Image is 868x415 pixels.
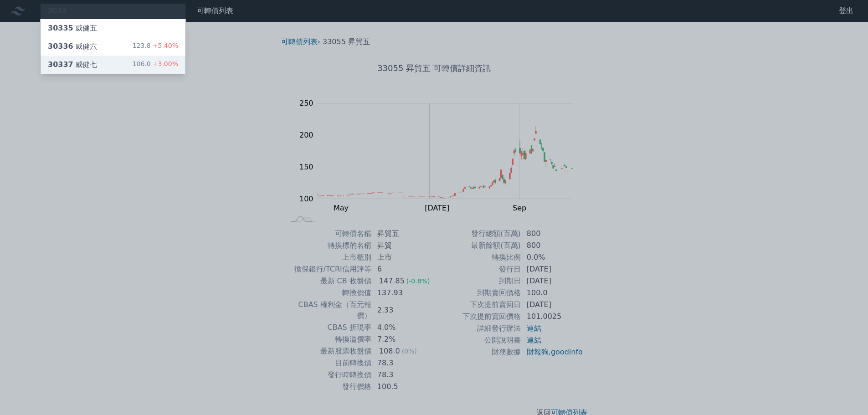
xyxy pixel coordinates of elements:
div: 威健五 [48,23,97,34]
span: 30335 [48,24,73,32]
a: 30337威健七 106.0+3.00% [41,56,185,74]
span: +5.40% [151,42,178,49]
span: +3.00% [151,60,178,67]
a: 30336威健六 123.8+5.40% [41,37,185,56]
span: 30337 [48,60,73,69]
span: 30336 [48,42,73,51]
div: 123.8 [133,41,178,52]
div: 威健七 [48,59,97,70]
div: 106.0 [133,59,178,70]
a: 30335威健五 [41,19,185,37]
div: 威健六 [48,41,97,52]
